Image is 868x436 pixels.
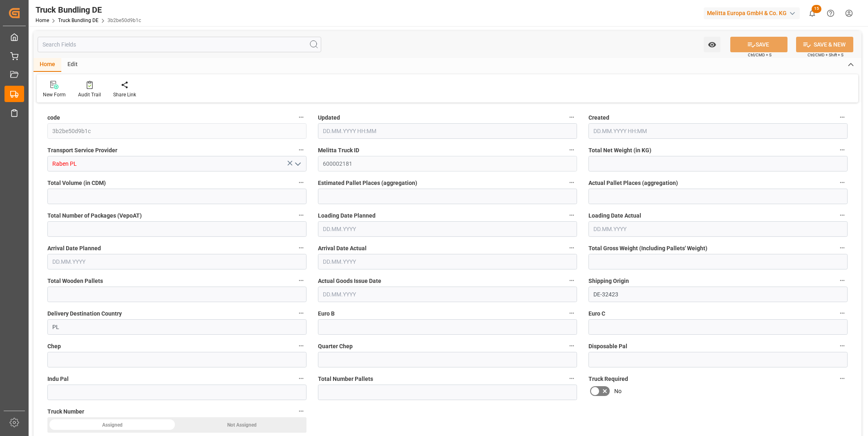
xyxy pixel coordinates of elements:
[318,146,359,155] span: Melitta Truck ID
[47,375,69,383] span: Indu Pal
[318,342,353,351] span: Quarter Chep
[36,4,141,16] div: Truck Bundling DE
[47,254,306,269] input: DD.MM.YYYY
[296,177,306,188] button: Total Volume (in CDM)
[34,58,61,72] div: Home
[837,275,848,286] button: Shipping Origin
[566,275,577,286] button: Actual Goods Issue Date
[296,210,306,220] button: Total Number of Packages (VepoAT)
[318,221,577,237] input: DD.MM.YYYY
[38,37,321,52] input: Search Fields
[318,244,367,253] span: Arrival Date Actual
[588,211,641,220] span: Loading Date Actual
[566,145,577,155] button: Melitta Truck ID
[566,242,577,253] button: Arrival Date Actual
[296,112,306,122] button: code
[588,179,678,187] span: Actual Pallet Places (aggregation)
[837,340,848,351] button: Disposable Pal
[47,407,84,416] span: Truck Number
[837,308,848,318] button: Euro C
[47,179,106,187] span: Total Volume (in CDM)
[296,373,306,384] button: Indu Pal
[318,375,373,383] span: Total Number Pallets
[318,277,381,285] span: Actual Goods Issue Date
[588,309,605,318] span: Euro C
[821,4,840,22] button: Help Center
[43,91,66,98] div: New Form
[318,309,335,318] span: Euro B
[566,340,577,351] button: Quarter Chep
[837,145,848,155] button: Total Net Weight (in KG)
[837,112,848,122] button: Created
[837,242,848,253] button: Total Gross Weight (Including Pallets' Weight)
[748,52,772,58] span: Ctrl/CMD + S
[614,387,622,396] span: No
[588,342,627,351] span: Disposable Pal
[47,146,117,155] span: Transport Service Provider
[588,221,848,237] input: DD.MM.YYYY
[318,113,340,122] span: Updated
[177,417,306,433] div: Not Assigned
[588,123,848,139] input: DD.MM.YYYY HH:MM
[296,340,306,351] button: Chep
[291,158,304,170] button: open menu
[78,91,101,98] div: Audit Trail
[588,277,629,285] span: Shipping Origin
[318,211,376,220] span: Loading Date Planned
[47,417,177,433] div: Assigned
[61,58,84,72] div: Edit
[837,373,848,384] button: Truck Required
[296,406,306,416] button: Truck Number
[47,309,122,318] span: Delivery Destination Country
[704,5,803,21] button: Melitta Europa GmbH & Co. KG
[296,145,306,155] button: Transport Service Provider
[588,244,707,253] span: Total Gross Weight (Including Pallets' Weight)
[704,37,720,52] button: open menu
[566,177,577,188] button: Estimated Pallet Places (aggregation)
[58,18,98,23] a: Truck Bundling DE
[296,308,306,318] button: Delivery Destination Country
[566,210,577,220] button: Loading Date Planned
[318,254,577,269] input: DD.MM.YYYY
[588,113,609,122] span: Created
[318,179,417,187] span: Estimated Pallet Places (aggregation)
[796,37,853,52] button: SAVE & NEW
[566,308,577,318] button: Euro B
[808,52,843,58] span: Ctrl/CMD + Shift + S
[113,91,136,98] div: Share Link
[296,242,306,253] button: Arrival Date Planned
[730,37,787,52] button: SAVE
[47,244,101,253] span: Arrival Date Planned
[837,177,848,188] button: Actual Pallet Places (aggregation)
[47,342,61,351] span: Chep
[588,146,651,155] span: Total Net Weight (in KG)
[296,275,306,286] button: Total Wooden Pallets
[318,123,577,139] input: DD.MM.YYYY HH:MM
[318,287,577,302] input: DD.MM.YYYY
[704,7,800,19] div: Melitta Europa GmbH & Co. KG
[803,4,821,22] button: show 15 new notifications
[36,18,49,23] a: Home
[588,375,628,383] span: Truck Required
[47,277,103,285] span: Total Wooden Pallets
[47,211,142,220] span: Total Number of Packages (VepoAT)
[566,112,577,122] button: Updated
[837,210,848,220] button: Loading Date Actual
[47,113,60,122] span: code
[566,373,577,384] button: Total Number Pallets
[812,5,821,13] span: 15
